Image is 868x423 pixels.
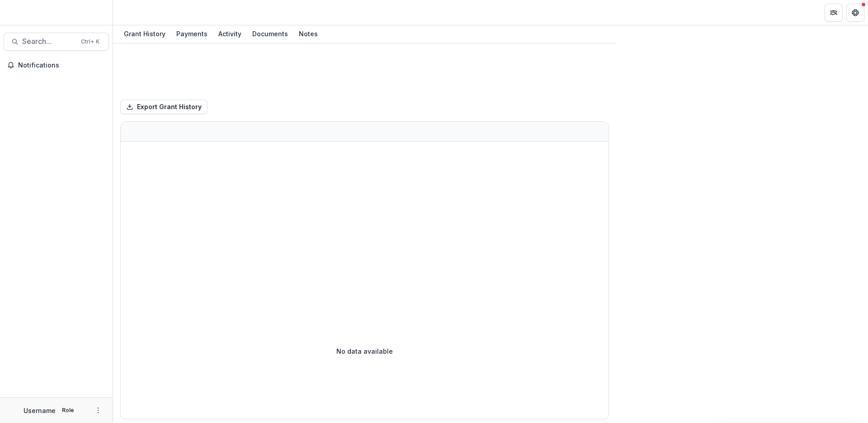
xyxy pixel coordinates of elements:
p: No data available [336,346,393,356]
div: Activity [215,27,245,40]
span: Search... [22,37,75,46]
div: Payments [173,27,211,40]
a: Payments [173,25,211,43]
a: Activity [215,25,245,43]
button: Export Grant History [120,100,208,114]
a: Documents [249,25,292,43]
div: Grant History [120,27,169,40]
div: Ctrl + K [79,37,101,47]
div: Notes [295,27,321,40]
a: Notes [295,25,321,43]
button: Search... [4,33,109,51]
p: Username [24,406,56,415]
span: Notifications [18,62,105,69]
button: Notifications [4,58,109,72]
button: Get Help [846,4,864,22]
a: Grant History [120,25,169,43]
p: Role [59,406,77,414]
button: Partners [825,4,843,22]
div: Documents [249,27,292,40]
button: More [93,405,104,416]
